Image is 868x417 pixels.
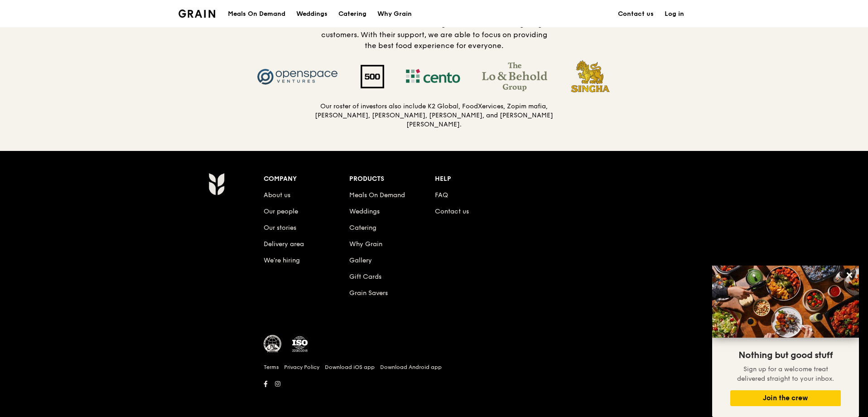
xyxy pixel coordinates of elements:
[612,0,659,28] a: Contact us
[338,0,366,28] div: Catering
[333,0,372,28] a: Catering
[350,65,395,88] img: 500 Startups
[738,350,833,361] span: Nothing but good stuff
[349,257,372,264] a: Gallery
[712,266,859,338] img: DSC07876-Edit02-Large.jpeg
[264,335,282,353] img: MUIS Halal Certified
[291,335,309,353] img: ISO Certified
[372,0,417,28] a: Why Grain
[842,268,857,282] button: Close
[173,390,695,398] h6: Revision
[296,0,328,28] div: Weddings
[435,191,448,199] a: FAQ
[349,191,405,199] a: Meals On Demand
[264,208,298,215] a: Our people
[349,208,380,215] a: Weddings
[284,364,319,371] a: Privacy Policy
[314,102,554,129] h5: Our roster of investors also include K2 Global, FoodXervices, Zopim mafia, [PERSON_NAME], [PERSON...
[349,224,376,232] a: Catering
[349,273,381,281] a: Gift Cards
[380,364,442,371] a: Download Android app
[228,0,285,28] div: Meals On Demand
[264,240,304,248] a: Delivery area
[264,224,296,232] a: Our stories
[349,173,435,185] div: Products
[349,289,388,297] a: Grain Savers
[291,0,333,28] a: Weddings
[178,10,215,18] img: Grain
[558,58,623,95] img: Singha
[730,390,841,406] button: Join the crew
[264,364,279,371] a: Terms
[659,0,690,28] a: Log in
[264,191,290,199] a: About us
[208,173,224,195] img: Grain
[325,364,375,371] a: Download iOS app
[435,173,521,185] div: Help
[264,257,300,264] a: We’re hiring
[435,208,469,215] a: Contact us
[321,19,547,50] span: Like us, our investors believe in high standards and delighting customers. With their support, we...
[471,62,558,91] img: The Lo & Behold Group
[377,0,412,28] div: Why Grain
[264,173,349,185] div: Company
[246,62,350,91] img: Openspace Ventures
[395,62,471,91] img: Cento Ventures
[737,365,834,383] span: Sign up for a welcome treat delivered straight to your inbox.
[349,240,382,248] a: Why Grain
